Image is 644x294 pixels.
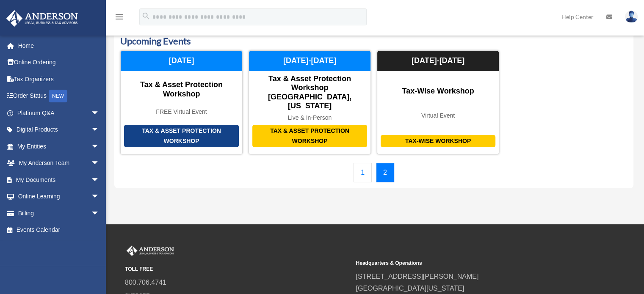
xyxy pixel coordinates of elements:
[91,104,108,122] span: arrow_drop_down
[91,188,108,206] span: arrow_drop_down
[356,273,478,280] a: [STREET_ADDRESS][PERSON_NAME]
[377,87,499,96] div: Tax-Wise Workshop
[6,104,112,121] a: Platinum Q&Aarrow_drop_down
[121,51,242,71] div: [DATE]
[114,15,124,22] a: menu
[91,205,108,222] span: arrow_drop_down
[91,155,108,172] span: arrow_drop_down
[120,35,627,48] h3: Upcoming Events
[249,74,370,111] div: Tax & Asset Protection Workshop [GEOGRAPHIC_DATA], [US_STATE]
[6,205,112,222] a: Billingarrow_drop_down
[124,125,239,147] div: Tax & Asset Protection Workshop
[249,50,371,154] a: Tax & Asset Protection Workshop Tax & Asset Protection Workshop [GEOGRAPHIC_DATA], [US_STATE] Liv...
[6,188,112,205] a: Online Learningarrow_drop_down
[6,138,112,155] a: My Entitiesarrow_drop_down
[377,112,499,119] div: Virtual Event
[625,11,638,23] img: User Pic
[377,51,499,71] div: [DATE]-[DATE]
[91,121,108,139] span: arrow_drop_down
[376,163,394,182] a: 2
[120,50,243,154] a: Tax & Asset Protection Workshop Tax & Asset Protection Workshop FREE Virtual Event [DATE]
[356,285,464,292] a: [GEOGRAPHIC_DATA][US_STATE]
[141,11,151,21] i: search
[6,171,112,188] a: My Documentsarrow_drop_down
[377,50,499,154] a: Tax-Wise Workshop Tax-Wise Workshop Virtual Event [DATE]-[DATE]
[4,10,80,27] img: Anderson Advisors Platinum Portal
[249,114,370,121] div: Live & In-Person
[91,171,108,189] span: arrow_drop_down
[6,121,112,138] a: Digital Productsarrow_drop_down
[354,163,372,182] a: 1
[121,80,242,99] div: Tax & Asset Protection Workshop
[6,88,112,105] a: Order StatusNEW
[252,125,367,147] div: Tax & Asset Protection Workshop
[249,51,370,71] div: [DATE]-[DATE]
[6,222,108,239] a: Events Calendar
[125,245,176,256] img: Anderson Advisors Platinum Portal
[125,279,166,286] a: 800.706.4741
[6,155,112,172] a: My Anderson Teamarrow_drop_down
[49,90,67,102] div: NEW
[114,12,124,22] i: menu
[356,259,580,268] small: Headquarters & Operations
[91,138,108,155] span: arrow_drop_down
[6,71,112,88] a: Tax Organizers
[6,37,112,54] a: Home
[125,265,350,274] small: TOLL FREE
[381,135,495,147] div: Tax-Wise Workshop
[121,108,242,115] div: FREE Virtual Event
[6,54,112,71] a: Online Ordering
